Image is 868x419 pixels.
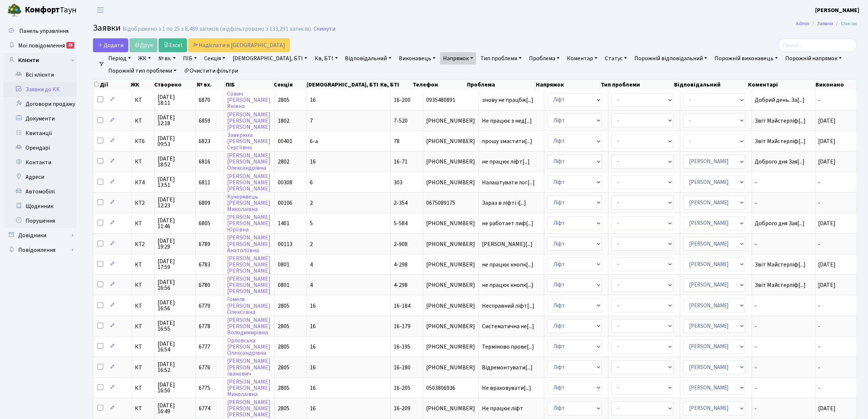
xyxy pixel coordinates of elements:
span: КТ [135,220,151,226]
span: 6816 [199,158,210,166]
span: Додати [98,41,124,49]
span: - [818,178,821,187]
span: - [755,385,812,391]
a: № вх. [155,52,179,65]
span: 16 [310,384,316,392]
span: 6778 [199,322,210,330]
a: Порожній напрямок [782,52,845,65]
a: [PERSON_NAME] [815,6,859,15]
span: [PHONE_NUMBER] [426,180,476,185]
span: 6859 [199,117,210,125]
span: Добрий день. За[...] [755,96,805,104]
span: Терміново прове[...] [482,343,534,351]
span: 2-908 [394,240,408,248]
a: [PERSON_NAME][PERSON_NAME]Іванович [227,357,270,378]
th: [DEMOGRAPHIC_DATA], БТІ [306,80,379,90]
span: 16-71 [394,158,408,166]
span: 78 [394,137,400,145]
a: Документи [4,111,77,126]
a: Гомеля[PERSON_NAME]Олексіївна [227,296,270,316]
span: [DATE] [818,281,836,289]
a: Автомобілі [4,184,77,199]
span: 4-298 [394,281,408,289]
span: [DATE] 16:56 [157,300,193,311]
span: Звіт Майстерліф[...] [755,281,806,289]
span: не работает лиф[...] [482,219,533,227]
span: Систематична не[...] [482,322,534,330]
span: - [818,322,821,330]
span: [DATE] 12:23 [157,197,193,208]
span: [DATE] 18:11 [157,94,193,106]
a: Скинути [314,26,335,32]
a: [PERSON_NAME][PERSON_NAME][PERSON_NAME] [227,172,270,193]
th: Напрямок [535,80,600,90]
span: 16 [310,96,316,104]
a: Панель управління [4,24,77,38]
th: Секція [273,80,305,90]
span: 7 [310,117,313,125]
span: 16-184 [394,302,410,310]
th: Коментарі [747,80,815,90]
a: Заявки [817,20,833,27]
a: Тип проблеми [478,52,525,65]
span: Не враховувати[...] [482,384,531,392]
span: - [755,405,812,411]
span: 303 [394,178,402,187]
span: 4 [310,261,313,269]
span: 2802 [278,158,289,166]
span: - [818,199,821,207]
a: Виконавець [396,52,439,65]
b: [PERSON_NAME] [815,6,859,14]
span: 00401 [278,137,292,145]
span: КТ [135,262,151,268]
a: [PERSON_NAME][PERSON_NAME]Миколаївна [227,378,270,398]
b: Комфорт [25,4,60,16]
span: 2805 [278,302,289,310]
a: Мої повідомлення25 [4,38,77,53]
span: не працює ліфт[...] [482,158,530,166]
span: КТ [135,385,151,391]
a: Орловська[PERSON_NAME]Олександрівна [227,337,270,357]
span: 16-209 [394,404,410,412]
span: [DATE] [818,404,836,412]
span: [DATE] 12:18 [157,115,193,126]
span: - [818,96,821,104]
span: [PERSON_NAME][...] [482,240,533,248]
th: Тип проблеми [600,80,673,90]
th: Відповідальний [673,80,747,90]
span: [PHONE_NUMBER] [426,159,476,165]
span: 2805 [278,322,289,330]
a: Додати [93,38,128,52]
a: [PERSON_NAME][PERSON_NAME][PERSON_NAME] [227,275,270,295]
span: - [818,302,821,310]
span: КТ2 [135,200,151,206]
span: 2 [310,240,313,248]
span: Налаштувати лог[...] [482,178,535,187]
a: Сович[PERSON_NAME]Яківна [227,90,270,110]
span: [PHONE_NUMBER] [426,138,476,144]
span: 6870 [199,96,210,104]
span: [DATE] [818,219,836,227]
span: 1802 [278,117,289,125]
span: - [755,241,812,247]
span: - [755,344,812,350]
a: Порожній виконавець [712,52,781,65]
a: Проблема [526,52,563,65]
span: 7-520 [394,117,408,125]
th: № вх. [196,80,225,90]
a: Кв, БТІ [312,52,340,65]
span: 16 [310,302,316,310]
li: Список [833,20,857,28]
span: [DATE] 09:53 [157,135,193,147]
span: [PHONE_NUMBER] [426,118,476,124]
span: [DATE] [818,117,836,125]
span: КТ [135,97,151,103]
span: 6789 [199,240,210,248]
input: Пошук... [778,38,857,52]
span: КТ4 [135,180,151,185]
th: Кв, БТІ [379,80,412,90]
a: Коментар [564,52,600,65]
span: 2805 [278,384,289,392]
span: Не працює з нед[...] [482,117,532,125]
span: 0801 [278,281,289,289]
